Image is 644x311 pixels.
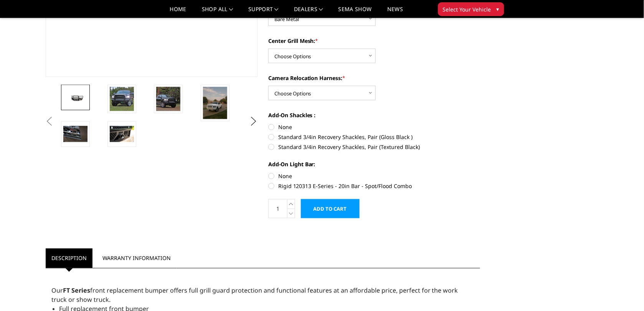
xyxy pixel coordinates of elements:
[248,7,279,18] a: Support
[268,160,480,168] label: Add-On Light Bar:
[339,7,372,18] a: SEMA Show
[443,5,491,13] span: Select Your Vehicle
[268,133,480,141] label: Standard 3/4in Recovery Shackles, Pair (Gloss Black )
[248,116,259,127] button: Next
[268,143,480,151] label: Standard 3/4in Recovery Shackles, Pair (Textured Black)
[44,116,55,127] button: Previous
[268,123,480,131] label: None
[97,249,177,268] a: Warranty Information
[387,7,403,18] a: News
[170,7,187,18] a: Home
[268,182,480,190] label: Rigid 120313 E-Series - 20in Bar - Spot/Flood Combo
[294,7,323,18] a: Dealers
[51,286,458,304] span: Our front replacement bumper offers full grill guard protection and functional features at an aff...
[268,111,480,119] label: Add-On Shackles :
[63,126,88,142] img: 2019-2025 Ram 2500-3500 - FT Series - Extreme Front Bumper
[268,74,480,82] label: Camera Relocation Harness:
[497,5,499,13] span: ▾
[301,199,360,218] input: Add to Cart
[202,7,233,18] a: shop all
[110,87,134,111] img: 2019-2025 Ram 2500-3500 - FT Series - Extreme Front Bumper
[156,87,180,111] img: 2019-2025 Ram 2500-3500 - FT Series - Extreme Front Bumper
[63,92,88,103] img: 2019-2025 Ram 2500-3500 - FT Series - Extreme Front Bumper
[606,274,644,311] iframe: Chat Widget
[63,286,90,295] strong: FT Series
[438,2,504,16] button: Select Your Vehicle
[46,249,92,268] a: Description
[268,37,480,45] label: Center Grill Mesh:
[110,126,134,142] img: 2019-2025 Ram 2500-3500 - FT Series - Extreme Front Bumper
[203,87,227,119] img: 2019-2025 Ram 2500-3500 - FT Series - Extreme Front Bumper
[268,172,480,180] label: None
